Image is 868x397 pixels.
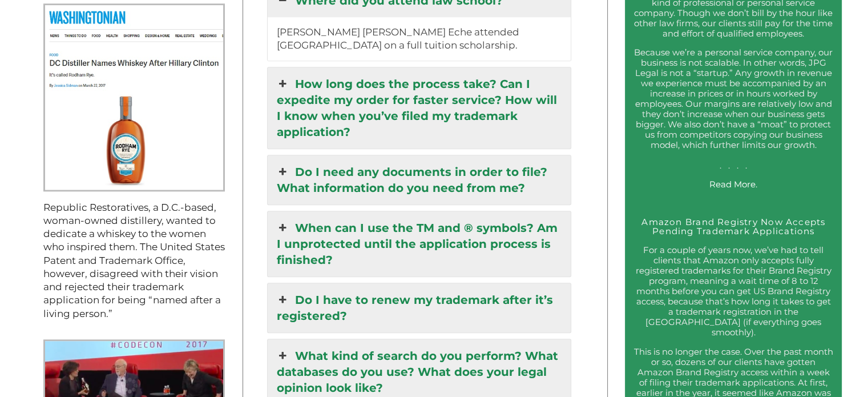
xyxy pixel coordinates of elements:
[641,216,825,237] a: Amazon Brand Registry Now Accepts Pending Trademark Applications
[268,211,570,276] a: When can I use the TM and ® symbols? Am I unprotected until the application process is finished?
[268,155,570,204] a: Do I need any documents in order to file? What information do you need from me?
[268,17,570,61] div: Where did you attend law school?
[709,179,757,190] a: Read More.
[276,26,562,53] p: [PERSON_NAME] [PERSON_NAME] Eche attended [GEOGRAPHIC_DATA] on a full tuition scholarship.
[633,245,833,338] p: For a couple of years now, we’ve had to tell clients that Amazon only accepts fully registered tr...
[43,201,225,320] p: Republic Restoratives, a D.C.-based, woman-owned distillery, wanted to dedicate a whiskey to the ...
[43,3,225,192] img: Rodham Rye People Screenshot
[268,283,570,332] a: Do I have to renew my trademark after it’s registered?
[633,47,833,171] p: Because we’re a personal service company, our business is not scalable. In other words, JPG Legal...
[268,67,570,149] a: How long does the process take? Can I expedite my order for faster service? How will I know when ...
